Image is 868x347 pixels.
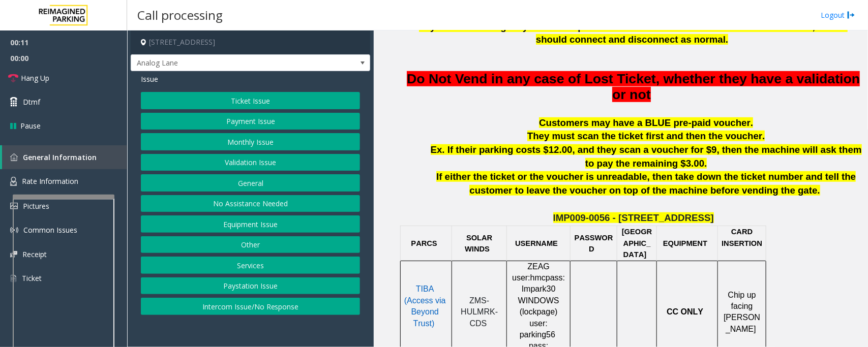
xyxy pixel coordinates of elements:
span: If either the ticket or the voucher is unreadable, then take down the ticket number and tell the ... [436,171,856,196]
span: EQUIPMENT [663,239,707,247]
a: Logout [821,10,855,20]
span: ) user: [530,307,558,327]
button: General [141,174,360,192]
span: ZMS-HULMRK-CDS [461,296,498,328]
a: General Information [2,145,127,169]
span: CC ONLY [667,307,703,316]
span: parking56 [520,330,555,339]
span: TIBA (Access via Beyond Trust) [404,285,446,327]
button: Services [141,257,360,274]
span: Pause [20,120,41,131]
span: Customers may have a BLUE pre-paid voucher. [539,117,753,128]
img: 'icon' [10,226,18,234]
span: Issue [141,74,158,84]
span: Hang Up [21,73,49,83]
span: ZEAG user: [512,262,550,282]
span: PARCS [411,239,437,247]
span: Rate Information [22,176,78,186]
img: 'icon' [10,177,17,186]
span: Do Not Vend in any case of Lost Ticket, whether they have a validation or not [407,71,860,102]
span: Ex. If their parking costs $12.00, and they scan a voucher for $9, then the machine will ask them... [431,144,862,169]
button: Ticket Issue [141,92,360,109]
button: No Assistance Needed [141,195,360,212]
span: Dtmf [23,97,40,107]
span: USERNAME [515,239,558,247]
span: the call should connect and disconnect as normal. [536,21,848,45]
span: Chip up facing [PERSON_NAME] [724,291,760,333]
button: Intercom Issue/No Response [141,298,360,315]
button: Equipment Issue [141,215,360,233]
span: IMP009-0056 - [STREET_ADDRESS] [553,212,714,223]
span: General Information [23,152,97,162]
span: SOLAR WINDS [465,234,492,253]
span: Analog Lane [131,55,322,71]
span: hmc [530,273,546,282]
button: Validation Issue [141,154,360,171]
span: lockpage [522,307,555,317]
h3: Call processing [132,3,228,27]
button: Monthly Issue [141,133,360,150]
button: Paystation Issue [141,277,360,295]
img: 'icon' [10,203,18,209]
button: Other [141,236,360,254]
span: PASSWORD [575,234,613,253]
span: [GEOGRAPHIC_DATA] [622,228,652,259]
img: 'icon' [10,274,17,283]
button: Payment Issue [141,113,360,130]
img: 'icon' [10,153,18,161]
img: logout [847,10,855,20]
img: 'icon' [10,251,17,258]
h4: [STREET_ADDRESS] [131,30,370,54]
span: CARD INSERTION [722,228,762,247]
span: They must scan the ticket first and then the voucher. [527,131,765,141]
